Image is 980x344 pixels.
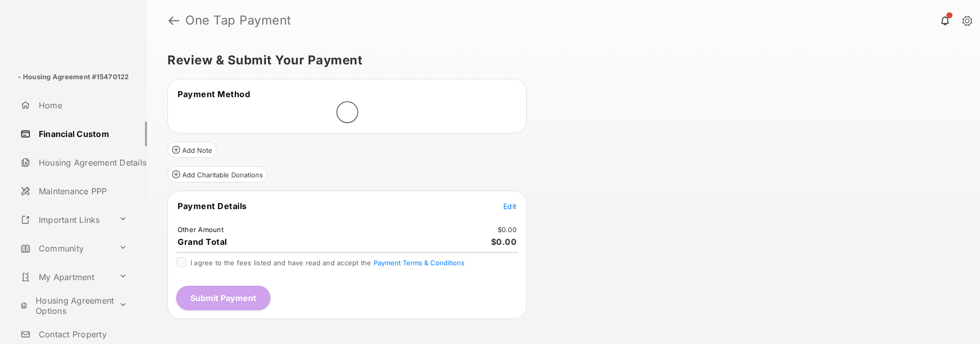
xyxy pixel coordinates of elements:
button: Add Note [167,142,217,158]
span: Payment Details [178,201,247,211]
a: Financial Custom [16,122,147,146]
a: Housing Agreement Details [16,150,147,175]
strong: One Tap Payment [185,14,291,27]
p: - Housing Agreement #15470122 [18,72,129,82]
a: Important Links [16,208,115,232]
button: Submit Payment [176,286,271,310]
td: $0.00 [497,225,517,234]
span: Payment Method [178,89,250,99]
a: Community [16,236,115,261]
h5: Review & Submit Your Payment [167,54,951,66]
span: Grand Total [178,237,227,247]
a: My Apartment [16,265,115,289]
span: Edit [503,202,517,211]
span: I agree to the fees listed and have read and accept the [190,259,464,267]
button: Edit [503,201,517,211]
a: Maintenance PPP [16,179,147,203]
span: $0.00 [491,237,517,247]
a: Home [16,93,147,118]
td: Other Amount [177,225,224,234]
a: Housing Agreement Options [16,293,115,318]
button: Add Charitable Donations [167,166,267,182]
button: I agree to the fees listed and have read and accept the [374,259,464,267]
